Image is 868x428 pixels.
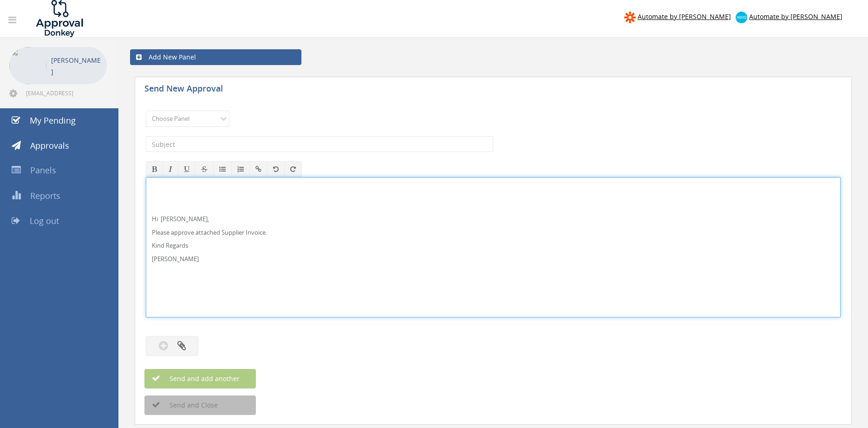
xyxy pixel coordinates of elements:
input: Subject [146,136,493,152]
img: zapier-logomark.png [624,12,636,23]
button: Strikethrough [195,161,214,177]
h5: Send New Approval [144,84,307,96]
button: Unordered List [213,161,232,177]
span: Approvals [30,140,69,151]
p: Hi [PERSON_NAME], [152,215,835,224]
button: Undo [267,161,285,177]
button: Send and add another [144,369,256,388]
img: xero-logo.png [736,12,747,23]
span: Panels [30,165,56,176]
p: [PERSON_NAME] [152,255,835,263]
button: Italic [163,161,178,177]
button: Insert / edit link [249,161,268,177]
span: My Pending [30,115,76,126]
p: [PERSON_NAME] [51,54,102,78]
button: Underline [178,161,196,177]
button: Bold [146,161,163,177]
button: Send and Close [144,395,256,415]
p: Kind Regards [152,241,835,250]
a: Add New Panel [130,49,301,65]
span: [EMAIL_ADDRESS][DOMAIN_NAME] [26,89,105,97]
span: Send and add another [150,374,240,383]
span: Log out [30,215,59,226]
span: Automate by [PERSON_NAME] [749,12,842,21]
p: Please approve attached Supplier Invoice. [152,228,835,237]
span: Reports [30,190,60,201]
span: Automate by [PERSON_NAME] [638,12,731,21]
button: Redo [284,161,302,177]
button: Ordered List [231,161,250,177]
